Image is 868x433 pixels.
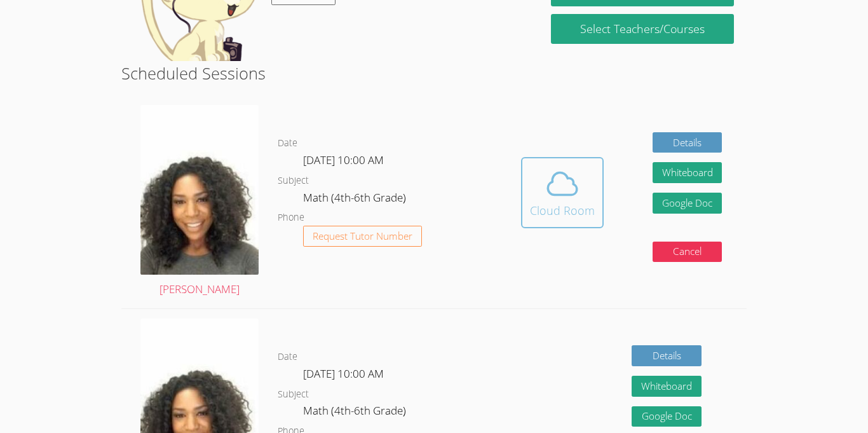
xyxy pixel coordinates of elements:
[278,210,304,226] dt: Phone
[551,14,734,44] a: Select Teachers/Courses
[278,387,309,402] dt: Subject
[632,406,702,427] a: Google Doc
[530,202,595,219] div: Cloud Room
[653,193,722,214] a: Google Doc
[303,402,409,423] dd: Math (4th-6th Grade)
[140,105,259,299] a: [PERSON_NAME]
[521,157,604,228] button: Cloud Room
[278,135,297,151] dt: Date
[140,105,259,275] img: avatar.png
[653,132,722,153] a: Details
[313,231,412,241] span: Request Tutor Number
[303,153,384,167] span: [DATE] 10:00 AM
[303,189,409,210] dd: Math (4th-6th Grade)
[303,226,422,247] button: Request Tutor Number
[632,345,702,366] a: Details
[653,242,722,263] button: Cancel
[121,61,747,85] h2: Scheduled Sessions
[632,376,702,397] button: Whiteboard
[278,349,297,365] dt: Date
[303,366,384,381] span: [DATE] 10:00 AM
[653,162,722,183] button: Whiteboard
[278,173,309,189] dt: Subject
